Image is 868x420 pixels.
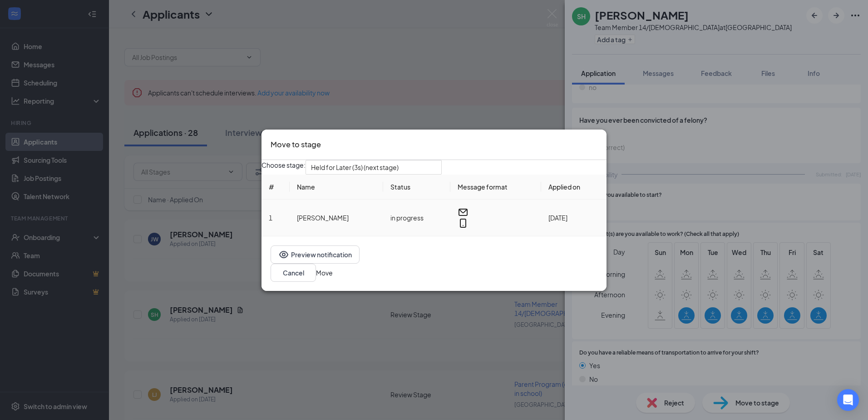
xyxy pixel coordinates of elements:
[271,245,360,263] button: EyePreview notification
[541,174,607,199] th: Applied on
[316,267,333,277] button: Move
[290,199,383,236] td: [PERSON_NAME]
[271,139,321,150] h3: Move to stage
[458,206,469,217] svg: Email
[458,217,469,228] svg: MobileSms
[261,160,306,174] span: Choose stage:
[450,174,541,199] th: Message format
[261,174,290,199] th: #
[837,389,859,411] div: Open Intercom Messenger
[311,160,399,174] span: Held for Later (3s) (next stage)
[271,263,316,281] button: Cancel
[290,174,383,199] th: Name
[383,199,450,236] td: in progress
[278,249,289,260] svg: Eye
[383,174,450,199] th: Status
[541,199,607,236] td: [DATE]
[269,213,272,221] span: 1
